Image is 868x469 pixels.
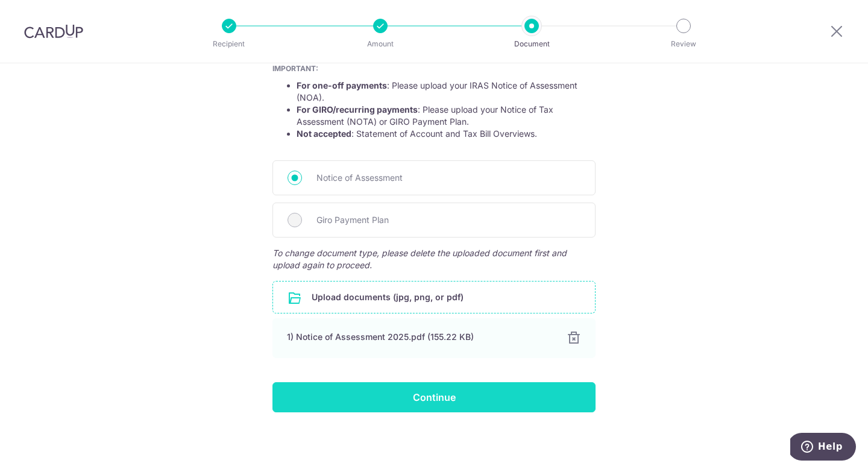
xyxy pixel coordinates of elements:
div: Upload documents (jpg, png, or pdf) [272,281,596,313]
strong: For GIRO/recurring payments [297,104,418,115]
li: : Please upload your Notice of Tax Assessment (NOTA) or GIRO Payment Plan. [297,104,596,128]
li: : Statement of Account and Tax Bill Overviews. [297,128,596,140]
strong: For one-off payments [297,80,387,90]
li: : Please upload your IRAS Notice of Assessment (NOA). [297,80,596,104]
p: Recipient [184,38,274,50]
b: IMPORTANT: [272,64,318,73]
div: 1) Notice of Assessment 2025.pdf (155.22 KB) [287,331,552,343]
img: CardUp [24,24,83,39]
iframe: Opens a widget where you can find more information [790,433,856,463]
p: Review [639,38,728,50]
span: To change document type, please delete the uploaded document first and upload again to proceed. [272,247,596,271]
span: Notice of Assessment [316,171,580,185]
span: Giro Payment Plan [316,213,580,227]
strong: Not accepted [297,128,351,139]
input: Continue [272,382,596,412]
p: Document [487,38,576,50]
p: Amount [336,38,425,50]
